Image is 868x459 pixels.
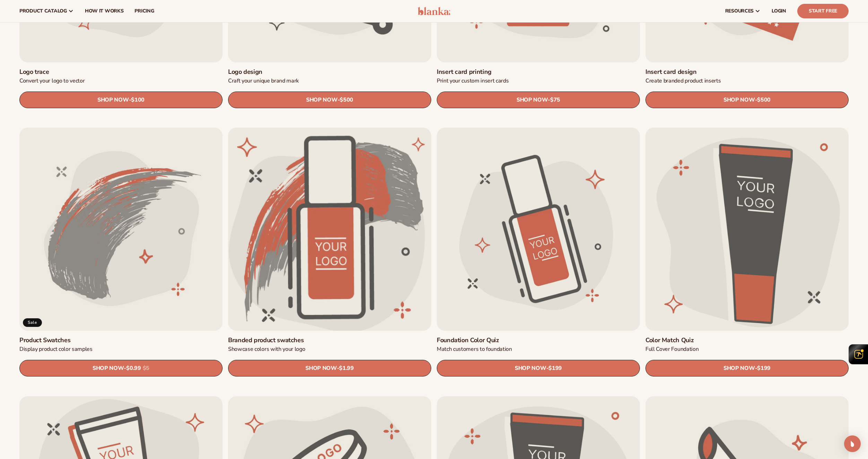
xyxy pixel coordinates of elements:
[645,360,849,377] a: SHOP NOW- $199
[723,365,755,372] span: SHOP NOW
[517,97,548,103] span: SHOP NOW
[723,97,755,103] span: SHOP NOW
[418,7,451,15] img: logo
[19,68,223,76] a: Logo trace
[134,8,154,14] span: pricing
[93,365,124,372] span: SHOP NOW
[19,92,223,108] a: SHOP NOW- $100
[645,336,849,344] a: Color Match Quiz
[19,8,67,14] span: product catalog
[143,365,149,372] s: $5
[126,365,141,372] span: $0.99
[645,68,849,76] a: Insert card design
[228,68,431,76] a: Logo design
[19,360,223,377] a: SHOP NOW- $0.99 $5
[550,97,560,103] span: $75
[85,8,124,14] span: How It Works
[305,365,337,372] span: SHOP NOW
[437,336,640,344] a: Foundation Color Quiz
[131,97,145,103] span: $100
[97,97,129,103] span: SHOP NOW
[548,365,562,372] span: $199
[437,360,640,377] a: SHOP NOW- $199
[228,336,431,344] a: Branded product swatches
[844,435,861,452] div: Open Intercom Messenger
[757,97,771,103] span: $500
[515,365,546,372] span: SHOP NOW
[306,97,337,103] span: SHOP NOW
[228,360,431,377] a: SHOP NOW- $1.99
[772,8,786,14] span: LOGIN
[645,92,849,108] a: SHOP NOW- $500
[725,8,754,14] span: resources
[340,97,353,103] span: $500
[797,4,849,18] a: Start Free
[757,365,771,372] span: $199
[19,336,223,344] a: Product Swatches
[437,92,640,108] a: SHOP NOW- $75
[228,92,431,108] a: SHOP NOW- $500
[339,365,354,372] span: $1.99
[437,68,640,76] a: Insert card printing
